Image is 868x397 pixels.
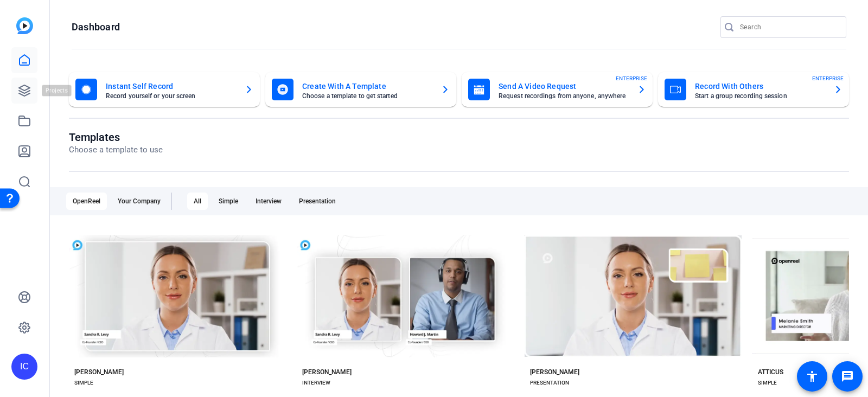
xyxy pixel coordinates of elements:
[302,379,330,387] div: INTERVIEW
[265,72,456,107] button: Create With A TemplateChoose a template to get started
[695,93,825,99] mat-card-subtitle: Start a group recording session
[841,370,854,383] mat-icon: message
[249,193,288,210] div: Interview
[74,379,93,387] div: SIMPLE
[106,80,236,93] mat-card-title: Instant Self Record
[530,368,579,376] div: [PERSON_NAME]
[11,354,37,380] div: IC
[499,93,629,99] mat-card-subtitle: Request recordings from anyone, anywhere
[740,21,838,34] input: Search
[212,193,245,210] div: Simple
[302,368,352,376] div: [PERSON_NAME]
[499,80,629,93] mat-card-title: Send A Video Request
[66,193,107,210] div: OpenReel
[69,144,163,156] p: Choose a template to use
[658,72,849,107] button: Record With OthersStart a group recording sessionENTERPRISE
[302,80,432,93] mat-card-title: Create With A Template
[530,379,569,387] div: PRESENTATION
[758,379,777,387] div: SIMPLE
[187,193,208,210] div: All
[812,74,844,82] span: ENTERPRISE
[72,21,120,34] h1: Dashboard
[69,72,260,107] button: Instant Self RecordRecord yourself or your screen
[74,368,124,376] div: [PERSON_NAME]
[462,72,653,107] button: Send A Video RequestRequest recordings from anyone, anywhereENTERPRISE
[111,193,167,210] div: Your Company
[695,80,825,93] mat-card-title: Record With Others
[106,93,236,99] mat-card-subtitle: Record yourself or your screen
[758,368,783,376] div: ATTICUS
[616,74,647,82] span: ENTERPRISE
[302,93,432,99] mat-card-subtitle: Choose a template to get started
[806,370,819,383] mat-icon: accessibility
[16,17,33,34] img: blue-gradient.svg
[69,131,163,144] h1: Templates
[42,84,76,97] div: Projects
[292,193,342,210] div: Presentation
